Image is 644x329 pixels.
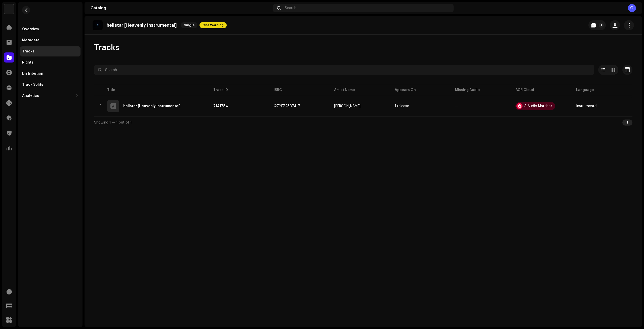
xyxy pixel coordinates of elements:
[285,6,296,10] span: Search
[22,72,43,76] div: Distribution
[334,104,386,108] span: Mora Mason
[94,121,132,124] span: Showing 1 — 1 out of 1
[22,61,33,65] div: Rights
[20,69,80,79] re-m-nav-item: Distribution
[94,43,119,53] span: Tracks
[123,104,181,108] div: hellstar [Heavenly Instrumental]
[525,104,552,108] div: 3 Audio Matches
[20,80,80,90] re-m-nav-item: Track Splits
[22,94,39,98] div: Analytics
[20,35,80,45] re-m-nav-item: Metadata
[22,27,39,31] div: Overview
[20,91,80,101] re-m-nav-dropdown: Analytics
[274,104,300,108] div: QZYFZ2507417
[395,104,409,108] div: 1 release
[588,20,606,30] button: 1
[576,104,597,108] span: Instrumental
[199,22,227,28] span: One Warning
[107,23,177,28] p: hellstar [Heavenly Instrumental]
[213,104,228,108] span: 7141754
[22,83,43,87] div: Track Splits
[22,38,39,42] div: Metadata
[395,104,447,108] span: 1 release
[334,104,360,108] div: [PERSON_NAME]
[455,104,507,108] re-a-table-badge: —
[181,22,197,28] span: Single
[599,23,604,28] p-badge: 1
[628,4,636,12] div: G
[93,20,103,30] img: 337bb532-4055-451d-8146-20bb782359df
[622,119,632,126] div: 1
[20,46,80,56] re-m-nav-item: Tracks
[20,57,80,68] re-m-nav-item: Rights
[20,24,80,34] re-m-nav-item: Overview
[94,65,594,75] input: Search
[4,4,14,14] img: bb549e82-3f54-41b5-8d74-ce06bd45c366
[22,49,34,53] div: Tracks
[91,6,271,10] div: Catalog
